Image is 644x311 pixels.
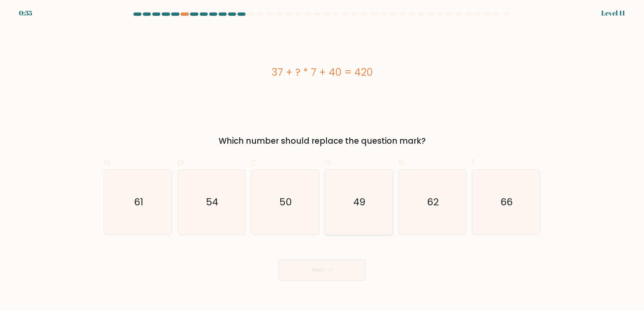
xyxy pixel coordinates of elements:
[134,195,143,209] text: 61
[353,195,365,209] text: 49
[398,155,406,169] span: e.
[325,155,333,169] span: d.
[472,155,477,169] span: f.
[427,195,439,209] text: 62
[108,135,536,147] div: Which number should replace the question mark?
[104,65,540,80] div: 37 + ? * 7 + 40 = 420
[178,155,186,169] span: b.
[251,155,258,169] span: c.
[19,8,32,18] div: 0:35
[104,155,112,169] span: a.
[601,8,625,18] div: Level 11
[278,259,366,281] button: Next
[206,195,218,209] text: 54
[280,195,292,209] text: 50
[501,195,513,209] text: 66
